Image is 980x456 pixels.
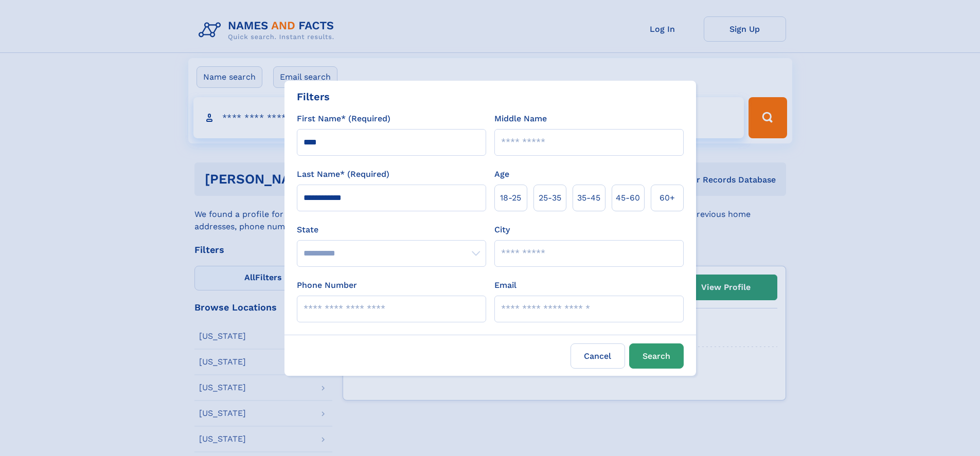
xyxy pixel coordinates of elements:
[616,192,640,204] span: 45‑60
[577,192,600,204] span: 35‑45
[629,343,684,369] button: Search
[494,279,516,291] label: Email
[571,343,625,369] label: Cancel
[494,113,547,125] label: Middle Name
[660,192,675,204] span: 60+
[297,89,330,104] div: Filters
[297,279,357,291] label: Phone Number
[297,168,389,180] label: Last Name* (Required)
[539,192,561,204] span: 25‑35
[494,224,510,236] label: City
[297,224,486,236] label: State
[494,168,509,180] label: Age
[500,192,521,204] span: 18‑25
[297,113,390,125] label: First Name* (Required)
